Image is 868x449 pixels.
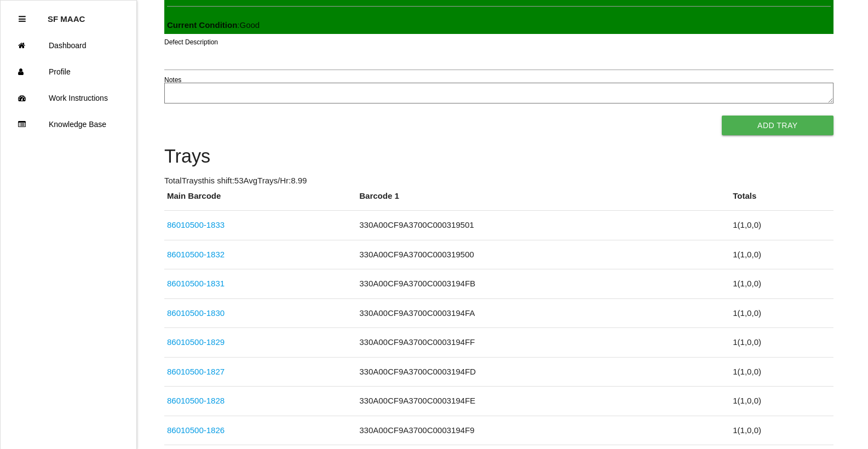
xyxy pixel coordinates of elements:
td: 330A00CF9A3700C0003194FB [357,269,730,299]
td: 1 ( 1 , 0 , 0 ) [730,240,833,269]
b: Current Condition [167,20,237,30]
td: 330A00CF9A3700C000319501 [357,211,730,240]
th: Barcode 1 [357,190,730,211]
td: 330A00CF9A3700C0003194F9 [357,416,730,445]
label: Notes [164,75,181,85]
th: Main Barcode [164,190,357,211]
a: 86010500-1831 [167,279,225,288]
td: 330A00CF9A3700C0003194FA [357,298,730,328]
a: 86010500-1827 [167,367,225,376]
td: 330A00CF9A3700C0003194FD [357,357,730,387]
a: Dashboard [1,32,136,59]
td: 1 ( 1 , 0 , 0 ) [730,211,833,240]
td: 1 ( 1 , 0 , 0 ) [730,387,833,416]
a: Knowledge Base [1,111,136,137]
a: 86010500-1833 [167,220,225,229]
p: SF MAAC [48,6,85,24]
a: 86010500-1829 [167,337,225,347]
td: 1 ( 1 , 0 , 0 ) [730,328,833,358]
label: Defect Description [164,37,218,47]
td: 330A00CF9A3700C000319500 [357,240,730,269]
p: Total Trays this shift: 53 Avg Trays /Hr: 8.99 [164,175,833,187]
a: 86010500-1830 [167,308,225,318]
td: 1 ( 1 , 0 , 0 ) [730,298,833,328]
a: Work Instructions [1,85,136,111]
a: Profile [1,59,136,85]
td: 330A00CF9A3700C0003194FE [357,387,730,416]
td: 1 ( 1 , 0 , 0 ) [730,269,833,299]
a: 86010500-1826 [167,425,225,435]
div: Close [19,6,26,32]
a: 86010500-1832 [167,250,225,259]
th: Totals [730,190,833,211]
h4: Trays [164,146,833,167]
td: 330A00CF9A3700C0003194FF [357,328,730,358]
button: Add Tray [722,116,833,135]
span: : Good [167,20,260,30]
td: 1 ( 1 , 0 , 0 ) [730,357,833,387]
td: 1 ( 1 , 0 , 0 ) [730,416,833,445]
a: 86010500-1828 [167,396,225,405]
